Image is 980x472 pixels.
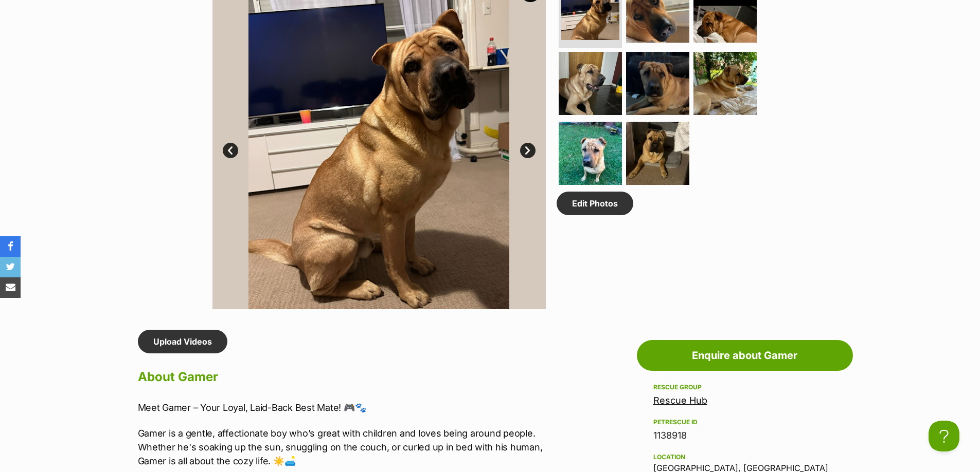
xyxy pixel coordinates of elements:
[626,122,689,185] img: Photo of Gamer
[138,366,563,388] h2: About Gamer
[653,428,836,443] div: 1138918
[626,52,689,115] img: Photo of Gamer
[223,143,238,158] a: Prev
[653,383,836,391] div: Rescue group
[637,340,853,371] a: Enquire about Gamer
[138,401,563,414] p: Meet Gamer – Your Loyal, Laid-Back Best Mate! 🎮🐾
[653,395,707,406] a: Rescue Hub
[559,52,622,115] img: Photo of Gamer
[138,330,227,353] a: Upload Videos
[138,426,563,468] p: Gamer is a gentle, affectionate boy who’s great with children and loves being around people. Whet...
[653,453,836,461] div: Location
[559,122,622,185] img: Photo of Gamer
[653,418,836,426] div: PetRescue ID
[929,421,959,451] iframe: Help Scout Beacon - Open
[520,143,536,158] a: Next
[693,52,757,115] img: Photo of Gamer
[557,192,633,215] a: Edit Photos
